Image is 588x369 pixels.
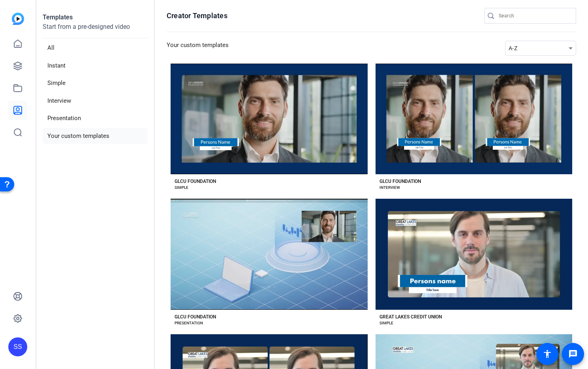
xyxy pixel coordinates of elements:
li: Your custom templates [43,128,148,144]
button: Template image [171,64,368,174]
div: INTERVIEW [379,184,400,191]
div: GLCU FOUNDATION [175,178,216,184]
h3: Your custom templates [167,41,229,56]
h1: Creator Templates [167,11,227,21]
li: Instant [43,58,148,74]
div: SS [8,337,27,356]
mat-icon: accessibility [543,349,552,359]
li: Interview [43,93,148,109]
mat-icon: message [568,349,578,359]
div: GREAT LAKES CREDIT UNION [379,314,442,320]
div: SIMPLE [175,184,188,191]
li: Presentation [43,110,148,126]
button: Template image [171,199,368,309]
button: Template image [376,64,573,174]
img: blue-gradient.svg [12,13,24,25]
li: Simple [43,75,148,91]
div: SIMPLE [379,320,393,326]
strong: Templates [43,13,73,21]
input: Search [499,11,570,21]
span: A-Z [509,45,517,51]
div: GLCU FOUNDATION [379,178,421,184]
p: Start from a pre-designed video [43,22,148,38]
div: PRESENTATION [175,320,203,326]
li: All [43,40,148,56]
button: Template image [376,199,573,309]
div: GLCU FOUNDATION [175,314,216,320]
